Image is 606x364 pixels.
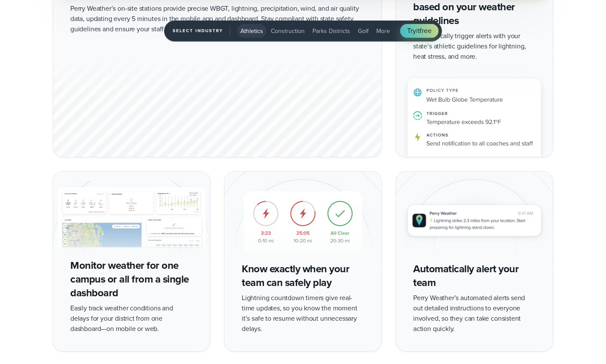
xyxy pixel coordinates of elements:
[354,24,372,38] button: Golf
[173,26,230,36] span: Select Industry
[376,27,390,36] span: More
[400,24,438,38] a: Tryitfree
[407,26,431,36] span: Try free
[240,27,263,36] span: Athletics
[312,27,350,36] span: Parks Districts
[373,24,393,38] button: More
[271,27,305,36] span: Construction
[358,27,369,36] span: Golf
[237,24,267,38] button: Athletics
[267,24,308,38] button: Construction
[416,26,420,36] span: it
[309,24,354,38] button: Parks Districts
